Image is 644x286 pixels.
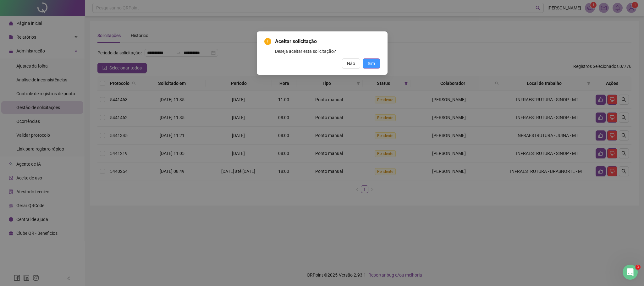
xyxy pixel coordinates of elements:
[363,58,380,69] button: Sim
[368,60,375,67] span: Sim
[275,38,380,45] span: Aceitar solicitação
[347,60,355,67] span: Não
[264,38,271,45] span: exclamation-circle
[636,265,641,270] span: 1
[275,48,380,55] div: Deseja aceitar esta solicitação?
[342,58,360,69] button: Não
[623,265,638,280] iframe: Intercom live chat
